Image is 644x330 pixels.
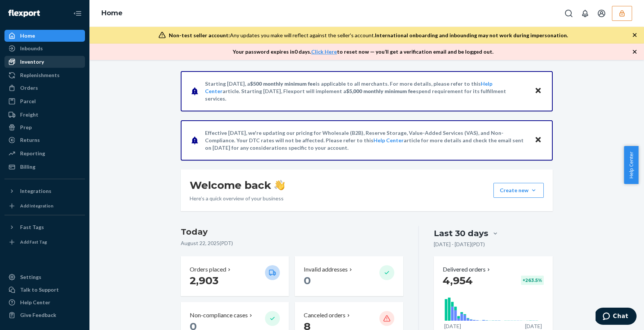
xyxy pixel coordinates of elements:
[525,323,542,330] p: [DATE]
[20,58,44,66] div: Inventory
[20,163,35,171] div: Billing
[20,223,44,231] div: Fast Tags
[434,241,485,248] p: [DATE] - [DATE] ( PDT )
[295,256,403,296] button: Invalid addresses 0
[4,236,85,248] a: Add Fast Tag
[4,221,85,233] button: Fast Tags
[205,129,527,152] p: Effective [DATE], we're updating our pricing for Wholesale (B2B), Reserve Storage, Value-Added Se...
[20,299,50,306] div: Help Center
[274,180,285,190] img: hand-wave emoji
[533,86,543,96] button: Close
[493,183,544,198] button: Create new
[434,228,488,239] div: Last 30 days
[4,271,85,283] a: Settings
[444,323,461,330] p: [DATE]
[95,3,129,24] ol: breadcrumbs
[169,32,568,39] div: Any updates you make will reflect against the seller's account.
[20,72,60,79] div: Replenishments
[250,80,316,87] span: $500 monthly minimum fee
[443,274,473,287] span: 4,954
[4,185,85,197] button: Integrations
[20,203,53,209] div: Add Integration
[20,98,36,105] div: Parcel
[4,200,85,212] a: Add Integration
[20,32,35,39] div: Home
[596,308,637,326] iframe: Opens a widget where you can chat to one of our agents
[190,195,285,202] p: Here’s a quick overview of your business
[561,6,576,21] button: Open Search Box
[346,88,416,94] span: $5,000 monthly minimum fee
[20,111,38,118] div: Freight
[20,84,38,92] div: Orders
[4,95,85,107] a: Parcel
[375,32,568,38] span: International onboarding and inbounding may not work during impersonation.
[20,124,32,131] div: Prep
[311,48,337,55] a: Click Here
[4,134,85,146] a: Returns
[70,6,85,21] button: Close Navigation
[4,309,85,321] button: Give Feedback
[304,265,348,274] p: Invalid addresses
[169,32,230,38] span: Non-test seller account:
[20,187,51,195] div: Integrations
[578,6,593,21] button: Open notifications
[20,239,47,245] div: Add Fast Tag
[4,121,85,133] a: Prep
[304,274,311,287] span: 0
[20,286,59,293] div: Talk to Support
[4,69,85,81] a: Replenishments
[233,48,493,55] p: Your password expires in 0 days . to reset now — you’ll get a verification email and be logged out.
[443,265,492,274] button: Delivered orders
[20,45,43,52] div: Inbounds
[4,161,85,173] a: Billing
[373,137,404,143] a: Help Center
[190,265,226,274] p: Orders placed
[190,311,248,320] p: Non-compliance cases
[4,42,85,54] a: Inbounds
[20,273,41,281] div: Settings
[181,256,289,296] button: Orders placed 2,903
[594,6,609,21] button: Open account menu
[20,150,45,157] div: Reporting
[4,82,85,94] a: Orders
[101,9,123,17] a: Home
[4,30,85,42] a: Home
[304,311,345,320] p: Canceled orders
[4,109,85,121] a: Freight
[4,296,85,308] a: Help Center
[624,146,638,184] button: Help Center
[181,226,403,238] h3: Today
[20,311,56,319] div: Give Feedback
[4,56,85,68] a: Inventory
[20,136,40,144] div: Returns
[4,284,85,296] button: Talk to Support
[190,178,285,192] h1: Welcome back
[8,10,40,17] img: Flexport logo
[4,147,85,159] a: Reporting
[181,239,403,247] p: August 22, 2025 ( PDT )
[521,276,544,285] div: + 263.5 %
[190,274,218,287] span: 2,903
[533,135,543,146] button: Close
[205,80,527,102] p: Starting [DATE], a is applicable to all merchants. For more details, please refer to this article...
